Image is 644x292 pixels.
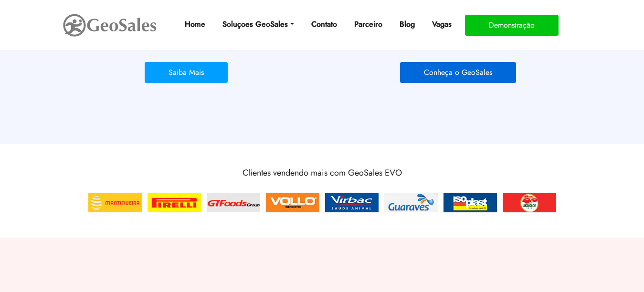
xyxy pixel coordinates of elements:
h3: Clientes vendendo mais com GeoSales EVO [57,168,587,183]
img: Mantiqueira [86,191,144,214]
button: Saiba Mais [145,62,228,83]
a: Home [181,15,209,34]
img: GTFoods [205,191,262,214]
a: Blog [396,15,419,34]
img: Virbac [323,191,380,214]
button: Demonstração [465,15,559,36]
img: Isoplast [442,191,499,214]
img: Vollo [264,191,321,214]
button: Conheça o GeoSales [400,62,516,83]
a: Conheça o GeoSales [400,70,516,78]
img: GeoSales [62,12,158,39]
a: Vagas [428,15,455,34]
img: Pirelli [146,191,203,214]
a: Soluçoes GeoSales [219,15,297,34]
a: Contato [307,15,341,34]
img: Lukscolor [501,191,558,214]
img: Delrio [382,191,440,214]
a: Saiba Mais [145,70,228,78]
a: Parceiro [350,15,386,34]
